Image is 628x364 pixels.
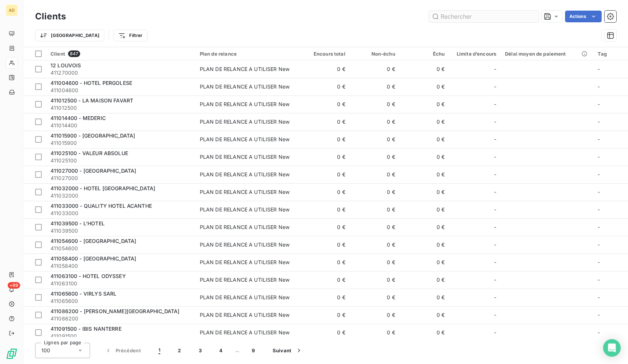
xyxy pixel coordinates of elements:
[598,171,600,177] span: -
[598,206,600,213] span: -
[200,51,296,57] div: Plan de relance
[200,83,290,90] div: PLAN DE RELANCE A UTILISER New
[264,343,311,358] button: Suivant
[300,95,350,113] td: 0 €
[354,51,395,57] div: Non-échu
[51,168,136,174] span: 411027000 - [GEOGRAPHIC_DATA]
[598,277,600,283] span: -
[300,60,350,78] td: 0 €
[300,218,350,236] td: 0 €
[51,290,116,297] span: 411065600 - VIRLYS SARL
[400,60,449,78] td: 0 €
[51,87,191,94] span: 411004600
[494,259,496,266] span: -
[494,83,496,90] span: -
[51,122,191,129] span: 411014400
[51,220,105,226] span: 411039500 - L'HOTEL
[494,136,496,143] span: -
[300,306,350,324] td: 0 €
[300,113,350,131] td: 0 €
[51,185,155,191] span: 411032000 - HOTEL [GEOGRAPHIC_DATA]
[598,189,600,195] span: -
[8,282,20,289] span: +99
[51,273,126,279] span: 411063100 - HOTEL ODYSSEY
[300,324,350,341] td: 0 €
[400,95,449,113] td: 0 €
[400,78,449,95] td: 0 €
[300,148,350,166] td: 0 €
[300,271,350,289] td: 0 €
[429,11,539,22] input: Rechercher
[494,206,496,213] span: -
[6,4,18,16] div: AD
[400,183,449,201] td: 0 €
[200,153,290,161] div: PLAN DE RELANCE A UTILISER New
[200,259,290,266] div: PLAN DE RELANCE A UTILISER New
[494,65,496,73] span: -
[505,51,589,57] div: Délai moyen de paiement
[603,339,621,357] div: Open Intercom Messenger
[51,132,135,139] span: 411015900 - [GEOGRAPHIC_DATA]
[200,171,290,178] div: PLAN DE RELANCE A UTILISER New
[494,276,496,284] span: -
[598,83,600,90] span: -
[96,343,150,358] button: Précédent
[51,280,191,287] span: 411063100
[51,326,122,332] span: 411091500 - IBIS NANTERRE
[200,294,290,301] div: PLAN DE RELANCE A UTILISER New
[51,115,106,121] span: 411014400 - MEDERIC
[35,10,66,23] h3: Clients
[300,289,350,306] td: 0 €
[400,254,449,271] td: 0 €
[350,95,400,113] td: 0 €
[400,306,449,324] td: 0 €
[300,78,350,95] td: 0 €
[300,236,350,254] td: 0 €
[190,343,210,358] button: 3
[51,238,136,244] span: 411054600 - [GEOGRAPHIC_DATA]
[200,206,290,213] div: PLAN DE RELANCE A UTILISER New
[41,347,50,354] span: 100
[200,329,290,336] div: PLAN DE RELANCE A UTILISER New
[404,51,445,57] div: Échu
[598,101,600,107] span: -
[400,236,449,254] td: 0 €
[565,11,602,22] button: Actions
[454,51,497,57] div: Limite d’encours
[400,148,449,166] td: 0 €
[113,30,147,41] button: Filtrer
[200,136,290,143] div: PLAN DE RELANCE A UTILISER New
[400,271,449,289] td: 0 €
[598,119,600,125] span: -
[300,166,350,183] td: 0 €
[51,157,191,164] span: 411025100
[51,69,191,76] span: 411270000
[350,254,400,271] td: 0 €
[494,294,496,301] span: -
[494,329,496,336] span: -
[350,324,400,341] td: 0 €
[51,104,191,112] span: 411012500
[51,308,179,314] span: 411086200 - [PERSON_NAME][GEOGRAPHIC_DATA]
[350,148,400,166] td: 0 €
[400,166,449,183] td: 0 €
[200,241,290,248] div: PLAN DE RELANCE A UTILISER New
[51,262,191,270] span: 411058400
[231,345,243,356] span: …
[200,188,290,196] div: PLAN DE RELANCE A UTILISER New
[350,183,400,201] td: 0 €
[200,276,290,284] div: PLAN DE RELANCE A UTILISER New
[51,97,133,104] span: 411012500 - LA MAISON FAVART
[494,101,496,108] span: -
[158,347,160,354] span: 1
[400,201,449,218] td: 0 €
[51,51,65,57] span: Client
[243,343,263,358] button: 9
[400,289,449,306] td: 0 €
[350,218,400,236] td: 0 €
[169,343,190,358] button: 2
[598,136,600,142] span: -
[494,188,496,196] span: -
[51,315,191,322] span: 411086200
[150,343,169,358] button: 1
